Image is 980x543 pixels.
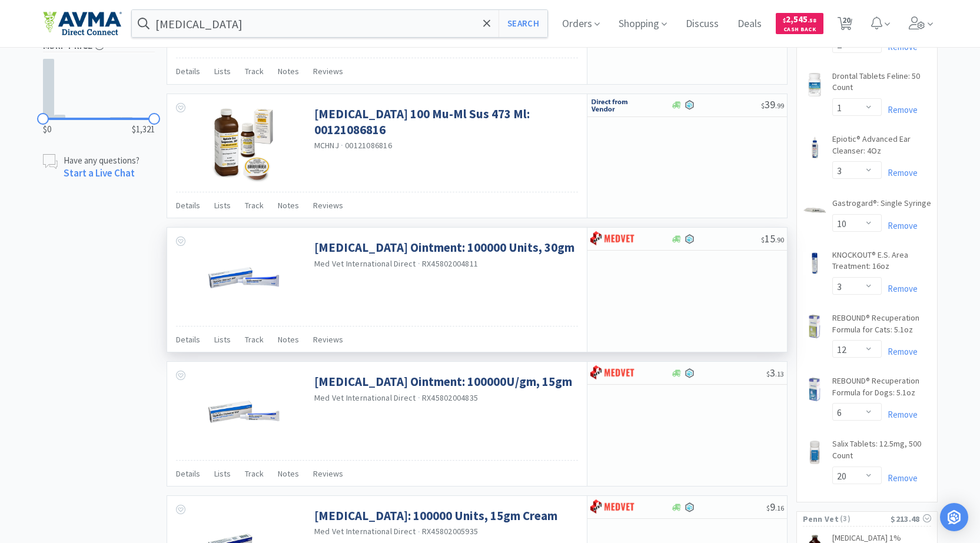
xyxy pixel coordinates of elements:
[418,392,420,403] span: ·
[775,101,784,110] span: . 99
[418,258,420,269] span: ·
[313,66,343,76] span: Reviews
[590,498,634,516] img: bdd3c0f4347043b9a893056ed883a29a_120.png
[775,235,784,244] span: . 90
[940,503,968,531] div: Open Intercom Messenger
[832,249,931,277] a: KNOCKOUT® E.S. Area Treatment: 16oz
[766,500,784,514] span: 9
[314,239,574,255] a: [MEDICAL_DATA] Ointment: 100000 Units, 30gm
[278,334,299,345] span: Notes
[766,504,770,512] span: $
[43,122,51,136] span: $0
[882,409,918,420] a: Remove
[176,468,200,479] span: Details
[882,283,918,294] a: Remove
[245,468,264,479] span: Track
[839,513,891,525] span: ( 3 )
[314,258,416,269] a: Med Vet International Direct
[803,73,826,96] img: 1c10857a09c646da9d0cd4c6a245fbf4_632603.jpeg
[176,66,200,76] span: Details
[803,378,826,401] img: c1656cecd48448e59516c6a8b2656d8c_208843.jpeg
[832,134,931,161] a: Epiotic® Advanced Ear Cleanser: 4Oz
[205,106,282,182] img: 823d7b20fbc74671a6f8b2820a0a70b7_475970.jpeg
[882,220,918,231] a: Remove
[882,167,918,178] a: Remove
[132,122,155,136] span: $1,321
[314,106,575,138] a: [MEDICAL_DATA] 100 Mu-Ml Sus 473 Ml: 00121086816
[882,346,918,357] a: Remove
[882,41,918,52] a: Remove
[761,235,765,244] span: $
[766,366,784,379] span: 3
[803,512,839,525] span: Penn Vet
[590,364,634,382] img: bdd3c0f4347043b9a893056ed883a29a_120.png
[313,334,343,345] span: Reviews
[832,312,931,340] a: REBOUND® Recuperation Formula for Cats: 5.1oz
[832,71,931,98] a: Drontal Tablets Feline: 50 Count
[176,334,200,345] span: Details
[808,16,816,24] span: . 58
[245,66,264,76] span: Track
[681,19,723,29] a: Discuss
[882,472,918,484] a: Remove
[590,230,634,248] img: bdd3c0f4347043b9a893056ed883a29a_120.png
[345,140,392,151] span: 00121086816
[832,198,931,214] a: Gastrogard®: Single Syringe
[43,11,122,36] img: e4e33dab9f054f5782a47901c742baa9_102.png
[422,258,478,269] span: RX45802004811
[783,26,816,34] span: Cash Back
[803,199,826,222] img: f3b1464bfe2b4b749b89824352715700_51447.jpeg
[422,392,478,403] span: RX45802004835
[775,504,784,512] span: . 16
[832,375,931,403] a: REBOUND® Recuperation Formula for Dogs: 5.1oz
[882,104,918,115] a: Remove
[761,98,784,111] span: 39
[214,200,231,211] span: Lists
[418,527,420,537] span: ·
[314,374,572,389] a: [MEDICAL_DATA] Ointment: 100000U/gm, 15gm
[214,66,231,76] span: Lists
[341,140,343,151] span: ·
[775,369,784,378] span: . 13
[832,438,931,466] a: Salix Tablets: 12.5mg, 500 Count
[314,392,416,403] a: Med Vet International Direct
[803,315,826,338] img: 5e2b2865d5264abf83554a4846b6299e_208854.jpeg
[803,252,826,275] img: f47f6605bee24d1484e086a74da4ebfc_50025.jpeg
[833,20,857,31] a: 20
[590,96,634,114] img: c67096674d5b41e1bca769e75293f8dd_19.png
[314,140,339,151] a: MCHNJ
[314,526,416,537] a: Med Vet International Direct
[783,16,786,24] span: $
[776,8,823,39] a: $2,545.58Cash Back
[314,508,557,524] a: [MEDICAL_DATA]: 100000 Units, 15gm Cream
[803,441,826,464] img: 8cfdc56b89024731a7d16a67af56629a_49448.jpeg
[132,10,548,37] input: Search by item, sku, manufacturer, ingredient, size...
[891,512,931,525] div: $213.48
[313,468,343,479] span: Reviews
[783,14,816,25] span: 2,545
[733,19,766,29] a: Deals
[245,200,264,211] span: Track
[64,166,135,179] a: Start a Live Chat
[761,101,765,110] span: $
[64,154,139,166] p: Have any questions?
[214,334,231,345] span: Lists
[278,468,299,479] span: Notes
[205,239,282,316] img: 855090d2d90548a48e09730bd44ef7a3_560396.png
[205,374,282,450] img: 335c005469c0413497ca3c3007446fd9_560397.png
[214,468,231,479] span: Lists
[499,10,547,37] button: Search
[422,526,478,537] span: RX45802005935
[176,200,200,211] span: Details
[313,200,343,211] span: Reviews
[245,334,264,345] span: Track
[803,136,826,159] img: 46d8ed96f24e4934a5993364467d2f28_81624.jpeg
[766,369,770,378] span: $
[278,66,299,76] span: Notes
[761,232,784,245] span: 15
[278,200,299,211] span: Notes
